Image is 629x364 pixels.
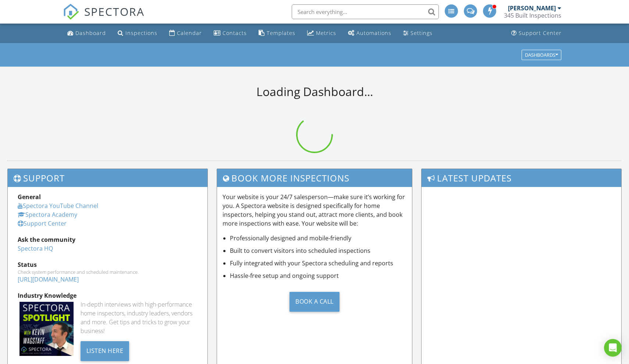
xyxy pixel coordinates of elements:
[316,29,336,36] div: Metrics
[81,346,129,354] a: Listen Here
[18,235,198,244] div: Ask the community
[125,29,157,36] div: Inspections
[289,292,340,312] div: Book a Call
[292,4,439,19] input: Search everything...
[81,300,198,335] div: In-depth interviews with high-performance home inspectors, industry leaders, vendors and more. Ge...
[230,259,407,268] li: Fully integrated with your Spectora scheduling and reports
[18,219,67,227] a: Support Center
[166,26,205,40] a: Calendar
[18,275,79,283] a: [URL][DOMAIN_NAME]
[230,234,407,243] li: Professionally designed and mobile-friendly
[75,29,106,36] div: Dashboard
[604,339,622,357] div: Open Intercom Messenger
[18,193,41,201] strong: General
[63,4,79,20] img: The Best Home Inspection Software - Spectora
[230,246,407,255] li: Built to convert visitors into scheduled inspections
[19,302,74,356] img: Spectoraspolightmain
[223,286,407,317] a: Book a Call
[211,26,250,40] a: Contacts
[422,169,621,187] h3: Latest Updates
[304,26,339,40] a: Metrics
[356,29,391,36] div: Automations
[400,26,436,40] a: Settings
[508,4,556,12] div: [PERSON_NAME]
[115,26,160,40] a: Inspections
[63,10,145,25] a: SPECTORA
[84,4,145,19] span: SPECTORA
[81,341,129,361] div: Listen Here
[525,52,558,57] div: Dashboards
[177,29,202,36] div: Calendar
[411,29,433,36] div: Settings
[230,271,407,280] li: Hassle-free setup and ongoing support
[504,12,561,19] div: 345 Built Inspections
[18,260,198,269] div: Status
[345,26,394,40] a: Automations (Advanced)
[522,50,561,60] button: Dashboards
[18,269,198,275] div: Check system performance and scheduled maintenance.
[18,244,53,252] a: Spectora HQ
[18,211,77,219] a: Spectora Academy
[8,169,207,187] h3: Support
[18,291,198,300] div: Industry Knowledge
[508,26,565,40] a: Support Center
[223,29,247,36] div: Contacts
[18,202,98,210] a: Spectora YouTube Channel
[64,26,109,40] a: Dashboard
[267,29,295,36] div: Templates
[519,29,562,36] div: Support Center
[223,192,407,228] p: Your website is your 24/7 salesperson—make sure it’s working for you. A Spectora website is desig...
[256,26,298,40] a: Templates
[217,169,412,187] h3: Book More Inspections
